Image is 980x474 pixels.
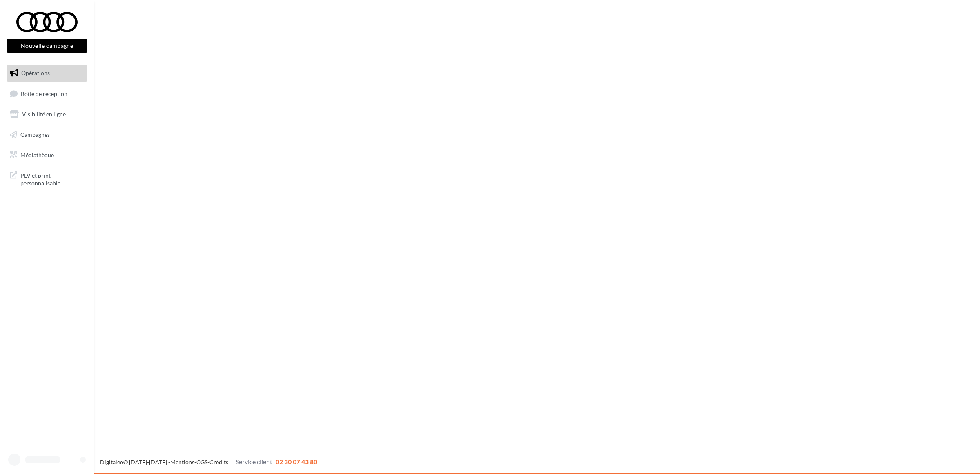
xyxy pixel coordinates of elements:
span: Campagnes [20,131,50,138]
a: Médiathèque [5,147,89,164]
span: Boîte de réception [21,90,67,97]
a: Mentions [170,458,194,465]
span: Service client [236,458,272,465]
span: Médiathèque [20,151,54,158]
a: Digitaleo [100,458,123,465]
a: PLV et print personnalisable [5,167,89,191]
a: Opérations [5,65,89,82]
a: Campagnes [5,126,89,143]
span: 02 30 07 43 80 [276,458,317,465]
a: Crédits [209,458,228,465]
a: Visibilité en ligne [5,106,89,123]
button: Nouvelle campagne [7,39,87,53]
a: CGS [196,458,207,465]
a: Boîte de réception [5,85,89,102]
span: Visibilité en ligne [22,111,66,118]
span: PLV et print personnalisable [20,170,84,187]
span: Opérations [21,69,50,76]
span: © [DATE]-[DATE] - - - [100,458,317,465]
